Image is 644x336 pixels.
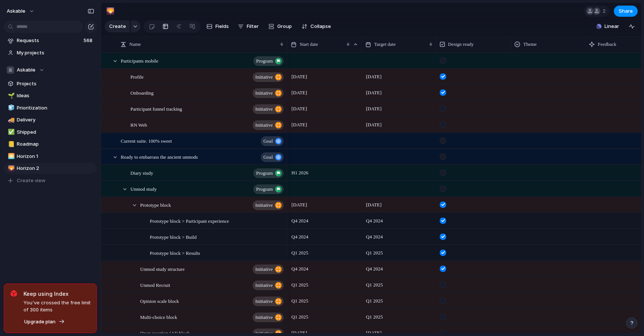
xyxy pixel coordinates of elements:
[17,153,94,160] span: Horizon 1
[253,168,284,178] button: program
[130,184,157,193] span: Unmod study
[4,47,97,58] a: My projects
[140,313,177,321] span: Multi-choice block
[364,280,385,289] span: Q1 2025
[140,280,170,289] span: Unmod Recruit
[255,264,273,275] span: initiative
[290,280,310,289] span: Q1 2025
[261,152,284,162] button: goal
[4,102,97,114] div: 🧊Prioritization
[614,6,638,17] button: Share
[4,163,97,174] a: 🌄Horizon 2
[105,20,130,32] button: Create
[290,264,310,273] span: Q4 2024
[4,64,97,76] button: Askable
[598,41,616,48] span: Feedback
[7,129,14,136] button: ✅
[253,280,284,290] button: initiative
[290,120,309,129] span: [DATE]
[255,104,273,114] span: initiative
[255,88,273,98] span: initiative
[255,120,273,130] span: initiative
[265,20,296,32] button: Group
[256,168,273,178] span: program
[129,41,141,48] span: Name
[255,280,273,291] span: initiative
[604,23,619,30] span: Linear
[7,153,14,160] button: 🌅
[4,114,97,126] a: 🚚Delivery
[4,78,97,89] a: Projects
[253,72,284,82] button: initiative
[8,92,13,100] div: 🌱
[263,136,273,146] span: goal
[140,264,184,273] span: Unmod study structure
[17,104,94,112] span: Prioritization
[364,232,385,241] span: Q4 2024
[364,88,383,97] span: [DATE]
[255,312,273,323] span: initiative
[4,151,97,162] a: 🌅Horizon 1
[523,41,537,48] span: Theme
[364,297,385,305] span: Q1 2025
[8,164,13,173] div: 🌄
[7,116,14,124] button: 🚚
[8,128,13,136] div: ✅
[7,165,14,172] button: 🌄
[364,72,383,81] span: [DATE]
[23,299,91,314] span: You've crossed the free limit of 300 items
[130,104,182,113] span: Participant funnel tracking
[150,248,200,257] span: Prototype block > Results
[83,37,94,44] span: 568
[253,120,284,130] button: initiative
[7,140,14,148] button: 📒
[277,23,292,30] span: Group
[255,200,273,210] span: initiative
[121,56,158,65] span: Participants mobile
[364,248,385,257] span: Q1 2025
[300,41,318,48] span: Start date
[150,216,229,225] span: Prototype block > Participant experience
[261,136,284,146] button: goal
[364,120,383,129] span: [DATE]
[374,41,396,48] span: Target date
[4,35,97,46] a: Requests568
[619,7,633,15] span: Share
[310,23,331,30] span: Collapse
[130,88,154,97] span: Onboarding
[4,127,97,138] div: ✅Shipped
[121,152,198,161] span: Ready to embarrass the ancient unmods
[140,200,171,209] span: Prototype block
[17,129,94,136] span: Shipped
[150,232,196,241] span: Prototype block > Build
[4,139,97,150] a: 📒Roadmap
[299,20,334,32] button: Collapse
[256,184,273,194] span: program
[263,152,273,162] span: goal
[4,90,97,101] a: 🌱Ideas
[121,136,172,145] span: Current suite. 100% sweet
[364,104,383,113] span: [DATE]
[130,72,143,81] span: Profile
[290,297,310,305] span: Q1 2025
[17,37,81,44] span: Requests
[4,175,97,186] button: Create view
[247,23,259,30] span: Filter
[290,313,310,321] span: Q1 2025
[17,49,94,57] span: My projects
[253,297,284,306] button: initiative
[290,200,309,209] span: [DATE]
[253,264,284,274] button: initiative
[448,41,474,48] span: Design ready
[7,104,14,112] button: 🧊
[17,66,35,74] span: Askable
[17,80,94,88] span: Projects
[603,7,608,15] span: 2
[253,56,284,66] button: program
[7,7,25,15] span: askable
[22,317,67,327] button: Upgrade plan
[17,165,94,172] span: Horizon 2
[215,23,229,30] span: Fields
